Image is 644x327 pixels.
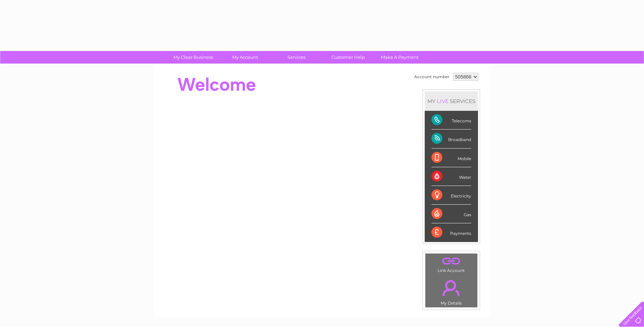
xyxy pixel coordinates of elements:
div: MY SERVICES [425,91,478,111]
a: Customer Help [320,51,376,64]
a: . [427,276,476,300]
a: My Clear Business [165,51,221,64]
div: Mobile [431,149,471,167]
div: Payments [431,223,471,242]
div: LIVE [436,98,450,104]
td: Link Account [425,253,478,275]
div: Telecoms [431,111,471,130]
a: My Account [217,51,273,64]
a: Services [269,51,325,64]
div: Water [431,167,471,186]
div: Gas [431,205,471,223]
a: Make A Payment [372,51,428,64]
td: My Details [425,274,478,308]
div: Broadband [431,130,471,148]
a: . [427,255,476,267]
div: Electricity [431,186,471,205]
td: Account number [412,71,451,83]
